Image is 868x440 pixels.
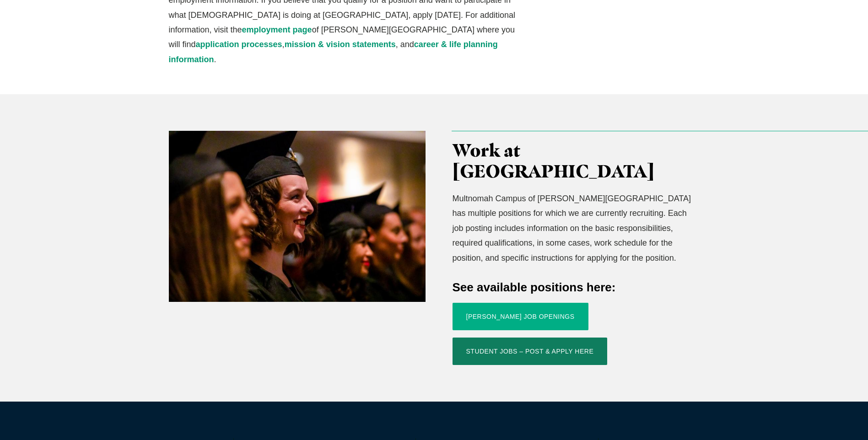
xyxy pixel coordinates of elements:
[453,303,588,330] a: [PERSON_NAME] Job Openings
[169,40,498,64] a: career & life planning information
[169,131,426,302] img: Registrar_2019_12_13_Graduation-49-2
[453,191,700,265] p: Multnomah Campus of [PERSON_NAME][GEOGRAPHIC_DATA] has multiple positions for which we are curren...
[242,25,312,34] a: employment page
[453,338,608,365] a: Student Jobs – Post & Apply Here
[196,40,282,49] a: application processes
[285,40,396,49] a: mission & vision statements
[453,140,700,182] h3: Work at [GEOGRAPHIC_DATA]
[453,279,700,295] h4: See available positions here:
